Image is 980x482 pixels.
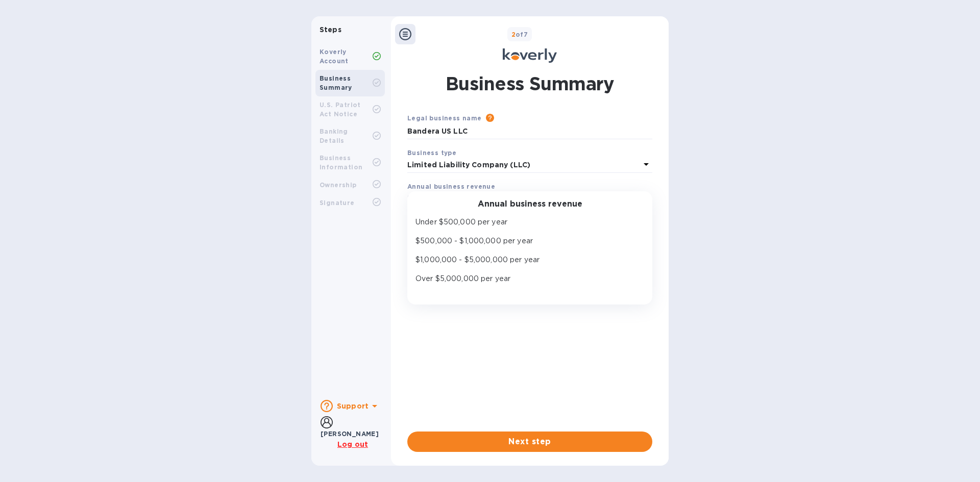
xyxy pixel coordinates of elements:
p: Select annual business revenue [407,193,518,204]
b: [PERSON_NAME] [321,430,379,438]
h3: Annual business revenue [478,199,582,209]
span: 2 [511,31,516,38]
b: Support [337,402,369,410]
b: Business Summary [320,74,352,91]
u: Log out [337,440,368,448]
b: Legal business name [407,114,482,122]
b: Signature [320,199,355,207]
b: of 7 [511,31,528,38]
b: Banking Details [320,128,348,144]
b: Annual business revenue [407,183,495,190]
p: $1,000,000 - $5,000,000 per year [415,255,636,265]
b: Business type [407,149,456,157]
p: $500,000 - $1,000,000 per year [415,236,636,246]
b: Koverly Account [320,48,349,65]
b: Business Information [320,154,362,171]
b: U.S. Patriot Act Notice [320,101,361,118]
b: Limited Liability Company (LLC) [407,161,530,169]
span: Next step [415,436,644,448]
input: Enter legal business name [407,124,652,139]
b: Steps [320,26,341,34]
b: Ownership [320,181,357,189]
h1: Business Summary [446,71,614,96]
p: Over $5,000,000 per year [415,273,636,284]
p: Under $500,000 per year [415,217,636,227]
button: Next step [407,432,652,452]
